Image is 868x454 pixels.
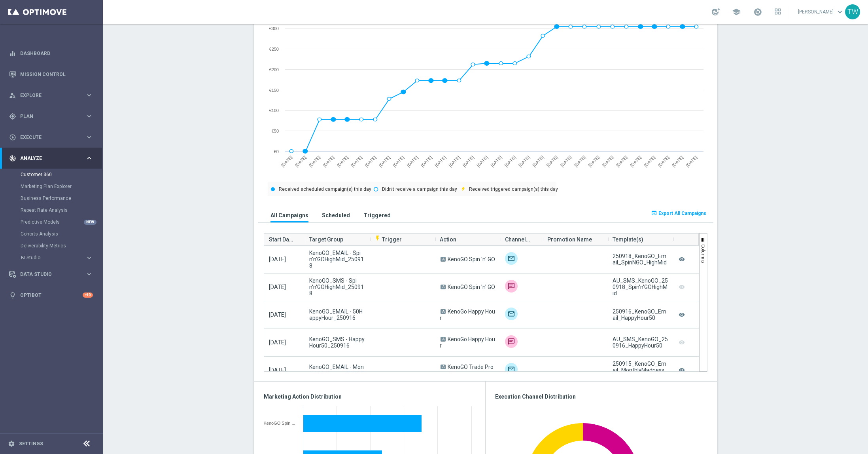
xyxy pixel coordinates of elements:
[671,155,684,168] text: [DATE]
[629,155,642,168] text: [DATE]
[615,155,628,168] text: [DATE]
[20,156,85,161] span: Analyze
[264,393,476,400] h3: Marketing Action Distribution
[9,271,93,277] button: Data Studio keyboard_arrow_right
[545,155,558,168] text: [DATE]
[441,365,446,369] span: A
[503,155,516,168] text: [DATE]
[475,155,488,168] text: [DATE]
[651,210,657,216] i: open_in_browser
[9,92,85,99] div: Explore
[269,284,286,290] span: [DATE]
[309,232,343,247] span: Target Group
[19,441,43,446] a: Settings
[85,270,93,278] i: keyboard_arrow_right
[505,363,518,376] img: Optimail
[613,253,668,266] div: 250918_KenoGO_Email_SpinNGO_HighMid
[643,155,656,168] text: [DATE]
[85,112,93,120] i: keyboard_arrow_right
[21,255,85,260] div: BI Studio
[21,171,82,178] a: Customer 360
[9,43,93,64] div: Dashboard
[9,155,93,161] button: track_changes Analyze keyboard_arrow_right
[9,113,85,120] div: Plan
[309,364,365,376] span: KenoGO_EMAIL - MonthlyMadness_250915
[269,26,278,31] text: €300
[505,280,518,293] img: Vonage
[9,50,93,57] div: equalizer Dashboard
[9,50,16,57] i: equalizer
[85,91,93,99] i: keyboard_arrow_right
[420,155,433,168] text: [DATE]
[269,47,278,51] text: €250
[658,211,706,216] span: Export All Campaigns
[269,232,294,247] span: Start Date
[21,255,93,261] button: BI Studio keyboard_arrow_right
[85,154,93,162] i: keyboard_arrow_right
[433,155,446,168] text: [DATE]
[269,256,286,262] span: [DATE]
[363,212,391,219] h3: Triggered
[20,285,83,306] a: Optibot
[469,186,558,192] text: Received triggered campaign(s) this day
[441,257,446,262] span: A
[732,8,741,16] span: school
[21,228,102,240] div: Cohorts Analysis
[21,207,82,213] a: Repeat Rate Analysis
[517,155,530,168] text: [DATE]
[84,220,96,225] div: NEW
[547,232,592,247] span: Promotion Name
[9,134,93,141] button: play_circle_outline Execute keyboard_arrow_right
[685,155,698,168] text: [DATE]
[294,155,307,168] text: [DATE]
[613,361,668,380] div: 250915_KenoGO_Email_MonthlyMadness_September
[505,308,518,320] img: Optimail
[280,155,293,168] text: [DATE]
[406,155,419,168] text: [DATE]
[83,293,93,298] div: +10
[9,292,93,298] button: lightbulb Optibot +10
[21,180,102,192] div: Marketing Plan Explorer
[601,155,614,168] text: [DATE]
[392,155,405,168] text: [DATE]
[9,285,93,306] div: Optibot
[613,308,668,321] div: 250916_KenoGO_Email_HappyHour50
[21,204,102,216] div: Repeat Rate Analysis
[845,4,860,19] div: TW
[9,155,85,162] div: Analyze
[650,208,707,219] button: open_in_browser Export All Campaigns
[657,155,670,168] text: [DATE]
[678,254,686,265] i: remove_red_eye
[441,309,446,314] span: A
[21,169,102,180] div: Customer 360
[440,308,495,321] span: KenoGo Happy Hour
[21,240,102,252] div: Deliverability Metrics
[9,92,93,99] button: person_search Explore keyboard_arrow_right
[440,232,456,247] span: Action
[9,113,93,120] button: gps_fixed Plan keyboard_arrow_right
[85,254,93,262] i: keyboard_arrow_right
[21,219,82,225] a: Predictive Models
[9,292,16,299] i: lightbulb
[531,155,545,168] text: [DATE]
[613,232,643,247] span: Template(s)
[505,232,531,247] span: Channel(s)
[836,8,844,16] span: keyboard_arrow_down
[264,421,297,426] div: KenoGO Spin 'n' GO
[269,339,286,346] span: [DATE]
[350,155,363,168] text: [DATE]
[8,440,15,447] i: settings
[9,134,16,141] i: play_circle_outline
[505,252,518,265] img: Optimail
[269,67,278,72] text: €200
[21,252,102,264] div: BI Studio
[21,216,102,228] div: Predictive Models
[559,155,572,168] text: [DATE]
